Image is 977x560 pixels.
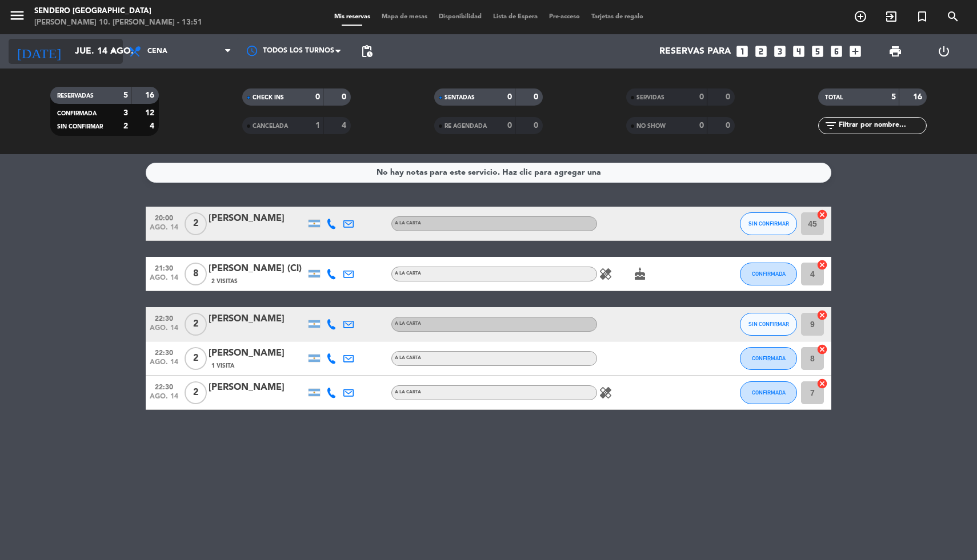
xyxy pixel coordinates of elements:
i: looks_5 [810,44,825,59]
span: CANCELADA [253,123,288,129]
span: CONFIRMADA [752,389,786,396]
strong: 0 [534,93,540,101]
button: CONFIRMADA [740,263,797,285]
input: Filtrar por nombre... [838,119,926,132]
strong: 0 [699,122,704,130]
i: add_box [848,44,863,59]
div: Sendero [GEOGRAPHIC_DATA] [34,6,202,17]
span: 2 [185,381,207,404]
span: SERVIDAS [636,95,664,100]
button: SIN CONFIRMAR [740,313,797,336]
span: TOTAL [825,95,843,100]
strong: 0 [507,122,512,130]
span: ago. 14 [150,358,178,372]
strong: 0 [726,122,732,130]
strong: 3 [123,109,128,117]
i: looks_one [735,44,750,59]
span: Lista de Espera [487,14,543,20]
span: 2 [185,313,207,336]
span: 1 Visita [211,361,234,370]
strong: 5 [123,91,128,99]
span: RESERVADAS [57,93,94,99]
span: A LA CARTA [395,271,421,276]
span: SIN CONFIRMAR [748,220,789,227]
i: looks_two [754,44,768,59]
div: [PERSON_NAME] 10. [PERSON_NAME] - 13:51 [34,17,202,29]
span: 2 [185,347,207,370]
strong: 12 [145,109,157,117]
span: A LA CARTA [395,356,421,360]
strong: 4 [150,122,157,130]
span: CHECK INS [253,95,284,100]
span: A LA CARTA [395,321,421,326]
strong: 0 [315,93,320,101]
i: healing [599,386,612,400]
button: CONFIRMADA [740,347,797,370]
span: pending_actions [360,45,374,58]
span: 22:30 [150,311,178,324]
span: SIN CONFIRMAR [748,321,789,327]
span: Disponibilidad [433,14,487,20]
span: 21:30 [150,261,178,274]
span: 8 [185,263,207,285]
i: add_circle_outline [854,10,867,23]
div: [PERSON_NAME] (Cl) [209,261,306,276]
strong: 16 [913,93,924,101]
strong: 16 [145,91,157,99]
span: CONFIRMADA [752,271,786,277]
span: ago. 14 [150,393,178,406]
i: arrow_drop_down [106,45,120,58]
span: Reservas para [659,46,731,57]
i: cancel [816,209,828,220]
strong: 5 [891,93,896,101]
div: [PERSON_NAME] [209,312,306,327]
span: CONFIRMADA [752,355,786,361]
span: 22:30 [150,380,178,393]
div: LOG OUT [920,34,969,69]
span: Tarjetas de regalo [586,14,649,20]
i: [DATE] [9,39,69,64]
span: 20:00 [150,211,178,224]
span: SENTADAS [445,95,475,100]
span: RE AGENDADA [445,123,487,129]
div: [PERSON_NAME] [209,380,306,395]
span: 22:30 [150,345,178,358]
i: cake [633,267,647,281]
span: ago. 14 [150,274,178,287]
i: cancel [816,259,828,271]
span: Cena [147,47,167,55]
i: looks_3 [772,44,787,59]
span: CONFIRMADA [57,111,97,116]
i: looks_6 [829,44,844,59]
span: SIN CONFIRMAR [57,124,103,130]
span: Pre-acceso [543,14,586,20]
button: menu [9,7,26,28]
button: CONFIRMADA [740,381,797,404]
i: cancel [816,309,828,321]
strong: 0 [342,93,349,101]
i: looks_4 [791,44,806,59]
span: Mis reservas [329,14,376,20]
i: cancel [816,378,828,389]
i: power_settings_new [937,45,951,58]
i: healing [599,267,612,281]
span: A LA CARTA [395,390,421,394]
span: ago. 14 [150,224,178,237]
strong: 0 [726,93,732,101]
i: search [946,10,960,23]
i: turned_in_not [915,10,929,23]
span: ago. 14 [150,324,178,337]
span: print [888,45,902,58]
i: filter_list [824,119,838,132]
i: menu [9,7,26,24]
strong: 2 [123,122,128,130]
strong: 0 [699,93,704,101]
span: Mapa de mesas [376,14,433,20]
strong: 4 [342,122,349,130]
strong: 1 [315,122,320,130]
div: No hay notas para este servicio. Haz clic para agregar una [377,166,601,179]
i: cancel [816,344,828,355]
span: 2 Visitas [211,277,238,286]
i: exit_to_app [884,10,898,23]
div: [PERSON_NAME] [209,346,306,361]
